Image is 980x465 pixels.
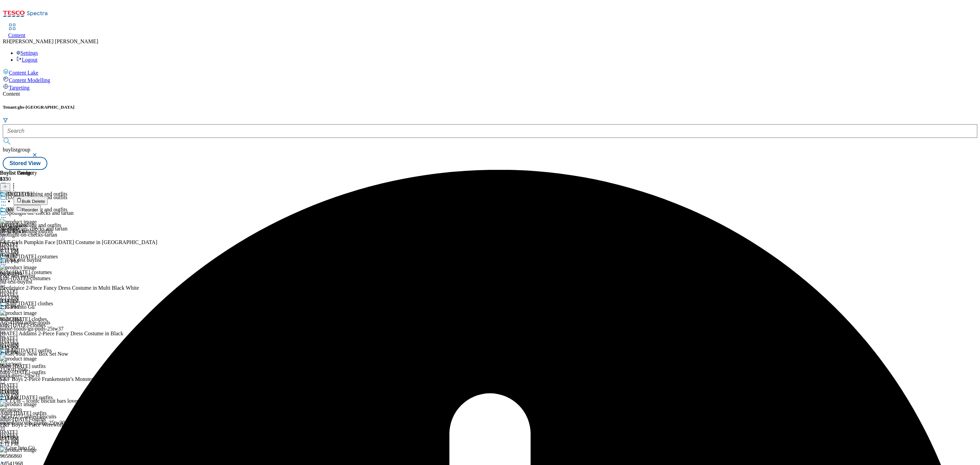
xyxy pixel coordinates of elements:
span: [PERSON_NAME] [PERSON_NAME] [10,38,98,44]
span: RH [3,38,10,44]
span: Content [8,32,26,38]
a: Settings [16,50,38,56]
button: Stored View [3,157,47,170]
span: Bulk Delete [22,199,45,204]
a: Targeting [3,83,977,91]
a: Content [8,24,26,38]
span: Reorder [22,207,38,212]
a: Content Lake [3,68,977,76]
span: Content Lake [9,70,38,76]
button: Reorder [14,205,41,213]
button: Bulk Delete [14,196,48,205]
input: Search [3,124,977,138]
span: Content Modelling [9,77,50,83]
a: Logout [16,57,37,63]
a: Content Modelling [3,76,977,83]
span: ghs-[GEOGRAPHIC_DATA] [18,105,75,110]
h5: Tenant: [3,105,977,110]
div: Content [3,91,977,97]
svg: Search Filters [3,117,8,123]
span: Targeting [9,85,30,91]
span: buylistgroup [3,147,30,153]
